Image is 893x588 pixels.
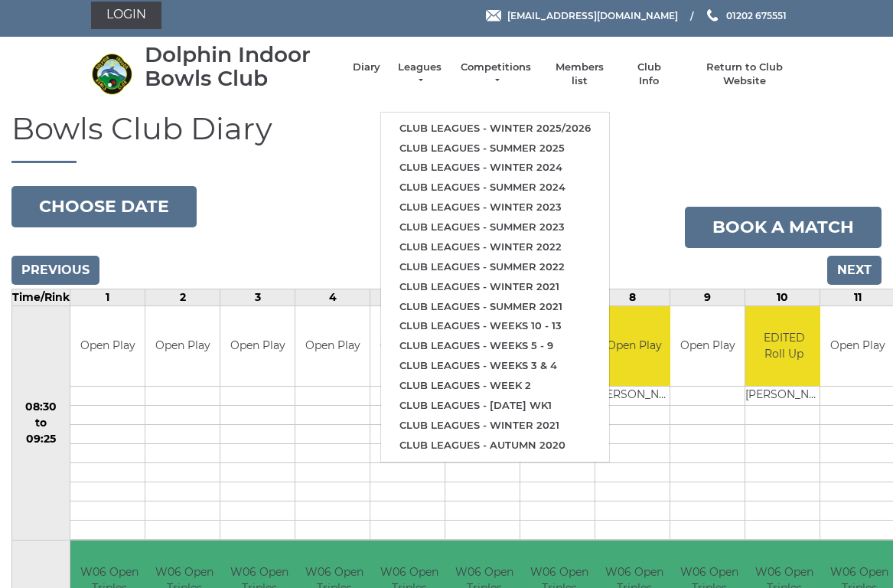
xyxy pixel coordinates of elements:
td: 5 [370,289,445,305]
a: Club Info [627,60,671,88]
td: 9 [670,289,745,305]
td: Open Play [220,306,295,387]
td: Open Play [670,306,745,387]
a: Club leagues - Winter 2024 [381,158,609,178]
a: Club leagues - [DATE] wk1 [381,396,609,416]
span: [EMAIL_ADDRESS][DOMAIN_NAME] [507,9,678,21]
h1: Bowls Club Diary [11,112,882,163]
img: Phone us [707,9,718,21]
a: Club leagues - Winter 2022 [381,237,609,257]
a: Diary [353,60,380,74]
a: Login [91,2,161,29]
td: 10 [745,289,820,305]
a: Club leagues - Week 2 [381,376,609,396]
a: Club leagues - Weeks 3 & 4 [381,356,609,376]
a: Leagues [396,60,444,88]
a: Club leagues - Winter 2021 [381,416,609,436]
td: Open Play [145,306,220,387]
a: Club leagues - Winter 2021 [381,277,609,297]
td: [PERSON_NAME] [595,387,673,406]
td: EDITED Roll Up [745,306,823,387]
td: [PERSON_NAME] [745,387,823,406]
a: Club leagues - Weeks 10 - 13 [381,316,609,336]
img: Dolphin Indoor Bowls Club [91,53,133,95]
td: 2 [145,289,220,305]
a: Competitions [459,60,533,88]
td: 8 [595,289,670,305]
a: Club leagues - Summer 2022 [381,257,609,277]
a: Club leagues - Winter 2025/2026 [381,119,609,139]
a: Phone us 01202 675551 [705,8,787,23]
a: Club leagues - Summer 2024 [381,178,609,198]
a: Club leagues - Weeks 5 - 9 [381,336,609,356]
a: Email [EMAIL_ADDRESS][DOMAIN_NAME] [486,8,678,23]
ul: Leagues [380,112,610,462]
a: Club leagues - Summer 2021 [381,297,609,317]
span: 01202 675551 [726,9,787,21]
button: Choose date [11,186,197,227]
td: Open Play [295,306,370,387]
td: Open Play [370,306,445,387]
a: Club leagues - Autumn 2020 [381,436,609,456]
td: 4 [295,289,370,305]
td: 3 [220,289,295,305]
a: Club leagues - Summer 2023 [381,217,609,237]
a: Return to Club Website [686,60,802,88]
a: Club leagues - Winter 2023 [381,198,609,217]
a: Book a match [685,207,882,248]
div: Dolphin Indoor Bowls Club [145,43,337,90]
img: Email [486,10,501,21]
td: 08:30 to 09:25 [12,305,70,541]
td: Open Play [595,306,673,387]
a: Club leagues - Summer 2025 [381,139,609,158]
td: 1 [70,289,145,305]
td: Open Play [70,306,145,387]
a: Members list [548,60,611,88]
input: Next [827,256,882,285]
td: Time/Rink [12,289,70,305]
input: Previous [11,256,99,285]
